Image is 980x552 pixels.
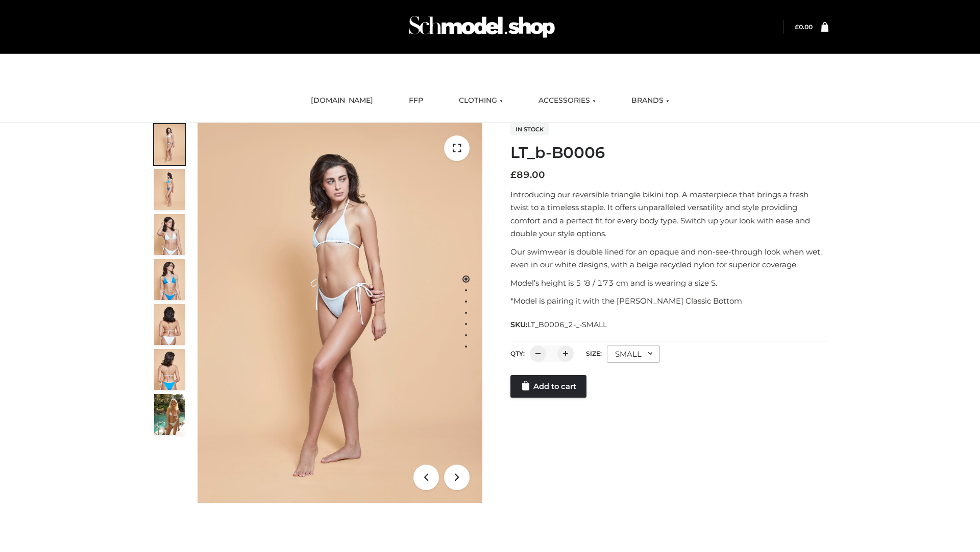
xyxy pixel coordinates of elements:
a: FFP [401,89,431,112]
p: *Model is pairing it with the [PERSON_NAME] Classic Bottom [510,294,828,308]
p: Model’s height is 5 ‘8 / 173 cm and is wearing a size S. [510,277,828,290]
img: Arieltop_CloudNine_AzureSky2.jpg [154,394,185,435]
a: ACCESSORIES [531,89,603,112]
a: BRANDS [624,89,677,112]
label: QTY: [510,350,525,357]
span: In stock [510,123,549,135]
p: Introducing our reversible triangle bikini top. A masterpiece that brings a fresh twist to a time... [510,188,828,240]
label: Size: [586,350,602,357]
a: CLOTHING [451,89,510,112]
a: [DOMAIN_NAME] [303,89,381,112]
img: ArielClassicBikiniTop_CloudNine_AzureSky_OW114ECO_3-scaled.jpg [154,214,185,255]
span: £ [795,23,799,31]
span: £ [510,169,517,180]
img: Schmodel Admin 964 [405,7,558,47]
img: ArielClassicBikiniTop_CloudNine_AzureSky_OW114ECO_1 [198,123,482,503]
bdi: 0.00 [795,23,813,31]
img: ArielClassicBikiniTop_CloudNine_AzureSky_OW114ECO_7-scaled.jpg [154,304,185,345]
bdi: 89.00 [510,169,545,180]
a: £0.00 [795,23,813,31]
span: LT_B0006_2-_-SMALL [527,320,607,329]
h1: LT_b-B0006 [510,144,828,162]
div: SMALL [607,346,660,363]
img: ArielClassicBikiniTop_CloudNine_AzureSky_OW114ECO_1-scaled.jpg [154,124,185,165]
p: Our swimwear is double lined for an opaque and non-see-through look when wet, even in our white d... [510,245,828,271]
span: SKU: [510,318,608,331]
img: ArielClassicBikiniTop_CloudNine_AzureSky_OW114ECO_2-scaled.jpg [154,169,185,210]
img: ArielClassicBikiniTop_CloudNine_AzureSky_OW114ECO_4-scaled.jpg [154,259,185,300]
a: Add to cart [510,375,586,398]
img: ArielClassicBikiniTop_CloudNine_AzureSky_OW114ECO_8-scaled.jpg [154,349,185,390]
